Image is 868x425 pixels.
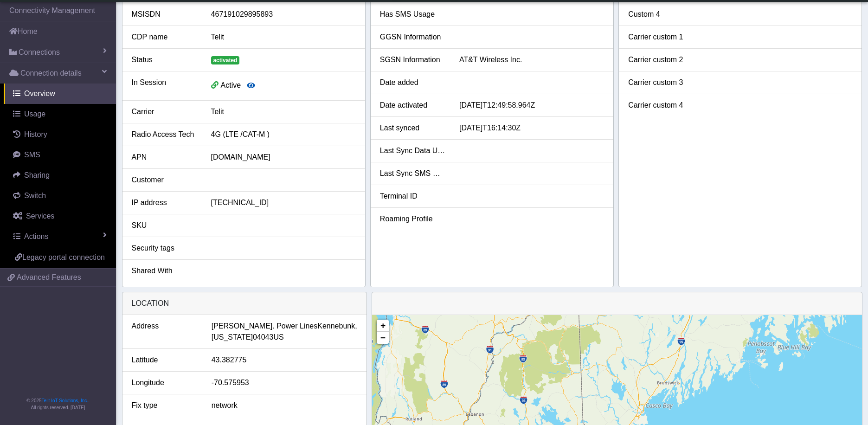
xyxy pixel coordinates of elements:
div: Has SMS Usage [373,9,452,20]
div: Carrier [125,106,204,117]
span: [US_STATE] [212,332,253,343]
span: US [273,332,283,343]
div: LOCATION [122,292,367,315]
div: Customer [125,174,204,186]
span: 04043 [253,332,274,343]
div: Security tags [125,243,204,254]
div: SKU [125,220,204,231]
div: MSISDN [125,9,204,20]
div: Roaming Profile [373,213,452,225]
a: Telit IoT Solutions, Inc. [42,398,88,403]
div: [DOMAIN_NAME] [204,152,363,163]
span: Legacy portal connection [22,253,105,261]
div: Last Sync Data Usage [373,145,452,156]
div: Telit [204,32,363,43]
span: activated [211,56,240,64]
div: Radio Access Tech [125,129,204,140]
div: APN [125,152,204,163]
div: network [205,400,364,411]
span: Actions [24,232,48,240]
div: -70.575953 [205,377,364,388]
a: SMS [4,145,116,165]
div: [DATE]T12:49:58.964Z [452,100,611,111]
div: 467191029895893 [204,9,363,20]
div: CDP name [125,32,204,43]
div: In Session [125,77,204,95]
div: Custom 4 [621,9,701,20]
a: Actions [4,226,116,247]
div: Fix type [125,400,205,411]
div: GGSN Information [373,32,452,43]
div: [TECHNICAL_ID] [204,197,363,208]
span: [PERSON_NAME]. Power Lines [212,321,318,332]
div: Carrier custom 3 [621,77,701,88]
span: Overview [24,90,55,97]
div: AT&T Wireless Inc. [452,54,611,65]
div: Longitude [125,377,205,388]
span: Sharing [24,171,50,179]
div: Status [125,54,204,65]
span: Advanced Features [17,272,81,283]
div: Last Sync SMS Usage [373,168,452,179]
span: SMS [24,151,40,159]
button: View session details [241,77,261,95]
div: Telit [204,106,363,117]
div: IP address [125,197,204,208]
div: Carrier custom 4 [621,100,701,111]
span: Connections [19,47,60,58]
a: Services [4,206,116,226]
a: Sharing [4,165,116,186]
span: Connection details [20,68,82,79]
a: Overview [4,84,116,104]
div: Address [125,321,205,343]
div: 43.382775 [205,354,364,366]
div: Carrier custom 1 [621,32,701,43]
span: Kennebunk, [317,321,357,332]
div: 4G (LTE /CAT-M ) [204,129,363,140]
span: Services [26,212,54,220]
a: Zoom out [377,332,389,344]
div: Date activated [373,100,452,111]
div: Latitude [125,354,205,366]
div: Shared With [125,265,204,277]
span: Usage [24,110,45,118]
div: Last synced [373,122,452,134]
a: Usage [4,104,116,124]
a: Switch [4,186,116,206]
div: Date added [373,77,452,88]
span: Switch [24,192,46,200]
span: Active [221,81,241,89]
div: Carrier custom 2 [621,54,701,65]
span: History [24,130,47,138]
div: SGSN Information [373,54,452,65]
div: [DATE]T16:14:30Z [452,122,611,134]
a: History [4,124,116,145]
a: Zoom in [377,320,389,332]
div: Terminal ID [373,191,452,202]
